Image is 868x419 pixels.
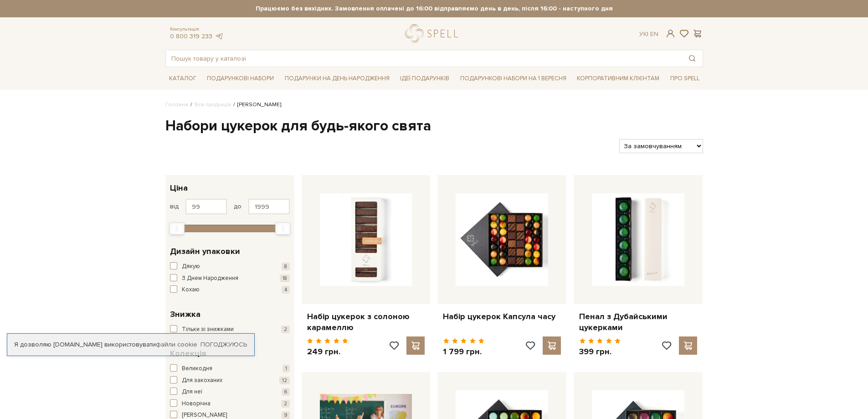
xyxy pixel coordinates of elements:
[170,399,290,409] button: Новорічна 2
[170,182,188,194] span: Ціна
[682,50,703,67] button: Пошук товару у каталозі
[170,285,290,295] button: Кохаю 4
[579,311,697,333] a: Пенал з Дубайськими цукерками
[166,50,682,67] input: Пошук товару у каталозі
[281,326,290,333] span: 2
[282,263,290,270] span: 8
[203,72,277,86] a: Подарункові набори
[165,101,188,108] a: Головна
[170,274,290,283] button: З Днем Народження 18
[182,388,202,397] span: Для неї
[234,202,241,211] span: до
[275,222,291,235] div: Max
[639,30,658,38] div: Ук
[573,71,663,86] a: Корпоративним клієнтам
[282,388,290,396] span: 6
[182,325,234,334] span: Тільки зі знижками
[200,341,247,349] a: Погоджуюсь
[282,365,290,372] span: 1
[443,347,484,357] p: 1 799 грн.
[282,411,290,419] span: 9
[170,364,290,373] button: Великодня 1
[195,101,231,108] a: Вся продукція
[182,274,238,283] span: З Днем Народження
[170,325,290,334] button: Тільки зі знижками 2
[215,32,224,40] a: telegram
[170,202,179,211] span: від
[307,311,425,333] a: Набір цукерок з солоною карамеллю
[182,262,200,271] span: Дякую
[182,364,212,373] span: Великодня
[282,286,290,294] span: 4
[281,72,393,86] a: Подарунки на День народження
[170,388,290,397] button: Для неї 6
[182,376,222,385] span: Для закоханих
[170,32,212,40] a: 0 800 319 233
[647,30,648,38] span: |
[170,262,290,271] button: Дякую 8
[281,400,290,408] span: 2
[279,377,290,384] span: 12
[650,30,658,38] a: En
[667,72,703,86] a: Про Spell
[307,347,349,357] p: 249 грн.
[170,26,224,32] span: Консультація:
[182,399,211,409] span: Новорічна
[7,341,254,349] div: Я дозволяю [DOMAIN_NAME] використовувати
[170,245,240,258] span: Дизайн упаковки
[165,72,200,86] a: Каталог
[185,199,227,214] input: Ціна
[248,199,290,214] input: Ціна
[579,347,621,357] p: 399 грн.
[156,341,197,348] a: файли cookie
[405,24,462,43] a: logo
[280,274,290,282] span: 18
[443,311,561,322] a: Набір цукерок Капсула часу
[231,101,281,109] li: [PERSON_NAME]
[457,71,570,86] a: Подарункові набори на 1 Вересня
[170,308,200,321] span: Знижка
[165,117,703,136] h1: Набори цукерок для будь-якого свята
[165,5,703,13] strong: Працюємо без вихідних. Замовлення оплачені до 16:00 відправляємо день в день, після 16:00 - насту...
[182,285,200,295] span: Кохаю
[170,376,290,385] button: Для закоханих 12
[169,222,185,235] div: Min
[396,72,453,86] a: Ідеї подарунків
